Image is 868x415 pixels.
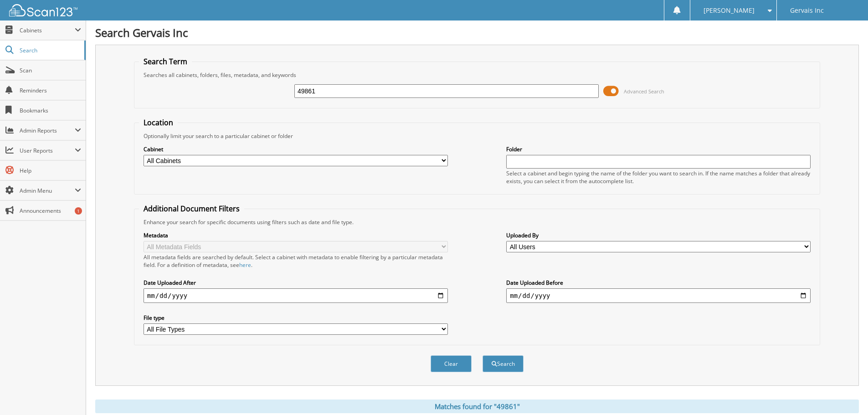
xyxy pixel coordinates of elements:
[139,71,815,79] div: Searches all cabinets, folders, files, metadata, and keywords
[239,261,251,269] a: here
[20,187,75,195] span: Admin Menu
[20,46,80,54] span: Search
[20,26,75,34] span: Cabinets
[139,118,178,128] legend: Location
[75,207,82,215] div: 1
[95,25,859,40] h1: Search Gervais Inc
[139,218,815,226] div: Enhance your search for specific documents using filters such as date and file type.
[20,87,81,94] span: Reminders
[144,288,448,303] input: start
[506,169,811,185] div: Select a cabinet and begin typing the name of the folder you want to search in. If the name match...
[144,145,448,153] label: Cabinet
[139,132,815,140] div: Optionally limit your search to a particular cabinet or folder
[20,107,81,114] span: Bookmarks
[506,279,811,287] label: Date Uploaded Before
[20,207,81,215] span: Announcements
[139,204,244,214] legend: Additional Document Filters
[144,253,448,269] div: All metadata fields are searched by default. Select a cabinet with metadata to enable filtering b...
[506,231,811,239] label: Uploaded By
[790,8,824,13] span: Gervais Inc
[20,127,75,134] span: Admin Reports
[624,88,664,95] span: Advanced Search
[20,67,81,74] span: Scan
[144,231,448,239] label: Metadata
[20,167,81,174] span: Help
[506,145,811,153] label: Folder
[144,279,448,287] label: Date Uploaded After
[95,400,859,413] div: Matches found for "49861"
[139,56,192,67] legend: Search Term
[144,314,448,322] label: File type
[431,355,472,372] button: Clear
[483,355,524,372] button: Search
[506,288,811,303] input: end
[20,147,75,154] span: User Reports
[704,8,755,13] span: [PERSON_NAME]
[9,4,77,16] img: scan123-logo-white.svg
